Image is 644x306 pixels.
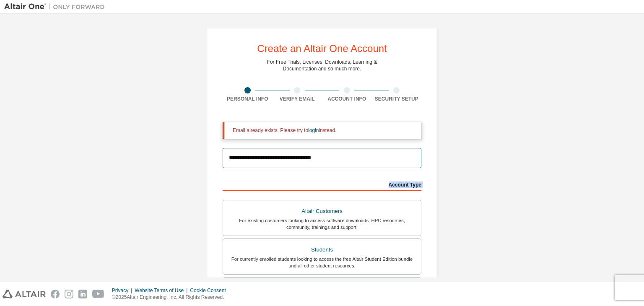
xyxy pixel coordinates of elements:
[92,290,104,298] img: youtube.svg
[135,287,190,294] div: Website Terms of Use
[228,256,416,269] div: For currently enrolled students looking to access the free Altair Student Edition bundle and all ...
[190,287,231,294] div: Cookie Consent
[228,205,416,217] div: Altair Customers
[273,96,322,102] div: Verify Email
[228,217,416,231] div: For existing customers looking to access software downloads, HPC resources, community, trainings ...
[257,44,387,54] div: Create an Altair One Account
[4,3,109,11] img: Altair One
[322,96,372,102] div: Account Info
[308,127,319,133] a: login
[223,96,273,102] div: Personal Info
[51,290,60,298] img: facebook.svg
[267,59,377,72] div: For Free Trials, Licenses, Downloads, Learning & Documentation and so much more.
[112,294,231,301] p: © 2025 Altair Engineering, Inc. All Rights Reserved.
[228,244,416,256] div: Students
[233,127,415,134] div: Email already exists. Please try to instead.
[372,96,422,102] div: Security Setup
[78,290,87,298] img: linkedin.svg
[3,290,46,298] img: altair_logo.svg
[112,287,135,294] div: Privacy
[223,177,421,191] div: Account Type
[65,290,73,298] img: instagram.svg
